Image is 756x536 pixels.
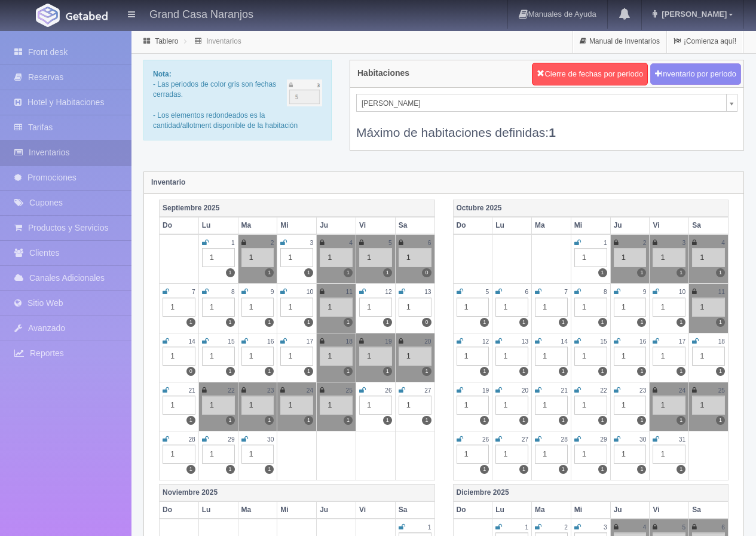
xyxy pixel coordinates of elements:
[265,416,274,425] label: 1
[561,387,568,394] small: 21
[241,445,274,464] div: 1
[559,416,568,425] label: 1
[231,240,235,246] small: 1
[280,248,313,267] div: 1
[522,387,528,394] small: 20
[310,240,313,246] small: 3
[226,318,235,327] label: 1
[614,347,647,366] div: 1
[36,4,60,27] img: Getabed
[716,416,725,425] label: 1
[639,387,646,394] small: 23
[637,318,646,327] label: 1
[598,367,607,376] label: 1
[679,289,685,295] small: 10
[604,240,607,246] small: 1
[385,289,391,295] small: 12
[677,465,685,474] label: 1
[186,465,195,474] label: 1
[522,338,528,345] small: 13
[344,367,353,376] label: 1
[155,37,178,45] a: Tablero
[692,298,725,317] div: 1
[317,217,356,234] th: Ju
[399,347,431,366] div: 1
[559,465,568,474] label: 1
[667,30,743,53] a: ¡Comienza aquí!
[637,416,646,425] label: 1
[399,396,431,415] div: 1
[320,396,353,415] div: 1
[143,60,332,140] div: - Las periodos de color gris son fechas cerradas. - Los elementos redondeados es la cantidad/allo...
[383,416,392,425] label: 1
[344,318,353,327] label: 1
[677,318,685,327] label: 1
[637,268,646,277] label: 1
[151,178,185,186] strong: Inventario
[186,416,195,425] label: 1
[149,6,253,21] h4: Grand Casa Naranjos
[692,248,725,267] div: 1
[271,240,274,246] small: 2
[535,445,568,464] div: 1
[525,289,528,295] small: 6
[383,367,392,376] label: 1
[600,338,607,345] small: 15
[202,347,235,366] div: 1
[561,338,568,345] small: 14
[453,200,729,217] th: Octubre 2025
[614,248,647,267] div: 1
[549,125,556,139] b: 1
[307,338,313,345] small: 17
[525,524,528,531] small: 1
[356,94,737,112] a: [PERSON_NAME]
[600,436,607,443] small: 29
[482,436,489,443] small: 26
[659,10,727,19] span: [PERSON_NAME]
[482,387,489,394] small: 19
[679,436,685,443] small: 31
[679,387,685,394] small: 24
[453,217,492,234] th: Do
[718,289,725,295] small: 11
[519,318,528,327] label: 1
[241,347,274,366] div: 1
[453,484,729,501] th: Diciembre 2025
[153,70,172,78] b: Nota:
[359,248,392,267] div: 1
[522,436,528,443] small: 27
[202,248,235,267] div: 1
[359,347,392,366] div: 1
[226,268,235,277] label: 1
[307,289,313,295] small: 10
[395,217,434,234] th: Sa
[495,445,528,464] div: 1
[231,289,235,295] small: 8
[716,268,725,277] label: 1
[486,289,489,295] small: 5
[202,298,235,317] div: 1
[610,217,650,234] th: Ju
[344,268,353,277] label: 1
[362,94,721,112] span: [PERSON_NAME]
[226,367,235,376] label: 1
[359,298,392,317] div: 1
[457,298,489,317] div: 1
[359,396,392,415] div: 1
[356,112,737,141] div: Máximo de habitaciones definidas:
[385,387,391,394] small: 26
[346,289,353,295] small: 11
[650,501,689,519] th: Vi
[422,416,431,425] label: 1
[202,396,235,415] div: 1
[692,347,725,366] div: 1
[598,318,607,327] label: 1
[653,445,685,464] div: 1
[267,338,274,345] small: 16
[677,367,685,376] label: 1
[535,347,568,366] div: 1
[265,318,274,327] label: 1
[692,396,725,415] div: 1
[320,298,353,317] div: 1
[304,416,313,425] label: 1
